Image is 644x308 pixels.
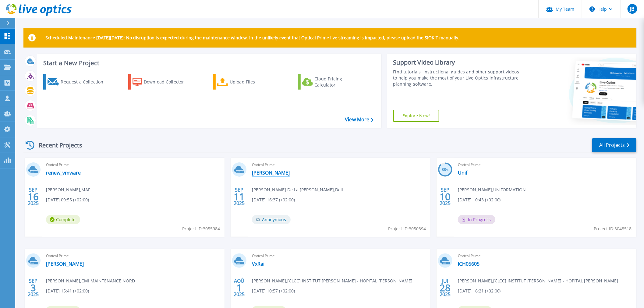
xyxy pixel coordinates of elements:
span: 28 [440,285,451,290]
h3: Start a New Project [43,60,373,66]
a: Explore Now! [393,110,440,122]
span: Optical Prime [252,253,427,259]
span: [DATE] 16:37 (+02:00) [252,196,295,203]
p: Scheduled Maintenance [DATE][DATE]: No disruption is expected during the maintenance window. In t... [45,35,459,40]
div: Cloud Pricing Calculator [314,76,363,88]
span: [DATE] 09:55 (+02:00) [46,196,89,203]
span: Anonymous [252,215,291,224]
span: Project ID: 3048518 [594,225,632,232]
div: Request a Collection [61,76,109,88]
span: % [446,168,448,172]
div: Download Collector [144,76,193,88]
span: Optical Prime [458,161,633,168]
span: JB [630,6,634,11]
a: All Projects [592,138,636,152]
a: ICH05605 [458,261,479,267]
a: VxRail [252,261,266,267]
a: [PERSON_NAME] [252,170,290,176]
span: [PERSON_NAME] , [CLCC] INSTITUT [PERSON_NAME] - HOPITAL [PERSON_NAME] [458,278,618,284]
div: SEP 2025 [27,277,39,299]
span: [PERSON_NAME] De La [PERSON_NAME] , Dell [252,186,343,193]
div: Upload Files [230,76,278,88]
span: Complete [46,215,80,224]
span: [DATE] 15:41 (+02:00) [46,288,89,294]
span: 1 [236,285,242,290]
span: [PERSON_NAME] , MAF [46,186,90,193]
h3: 88 [438,166,452,173]
span: Project ID: 3055984 [182,225,220,232]
span: Optical Prime [458,253,633,259]
span: [PERSON_NAME] , UNIFORMATION [458,186,526,193]
div: SEP 2025 [27,186,39,208]
span: [DATE] 10:43 (+02:00) [458,196,501,203]
a: Upload Files [213,74,281,90]
span: Optical Prime [252,161,427,168]
span: Optical Prime [46,161,221,168]
div: AOÛ 2025 [233,277,245,299]
a: [PERSON_NAME] [46,261,84,267]
span: Optical Prime [46,253,221,259]
span: Project ID: 3050394 [388,225,426,232]
a: Request a Collection [43,74,111,90]
span: [PERSON_NAME] , CMI MAINTENANCE NORD [46,278,135,284]
span: In Progress [458,215,495,224]
span: 16 [28,194,39,199]
span: 3 [30,285,36,290]
a: Cloud Pricing Calculator [298,74,366,90]
div: SEP 2025 [233,186,245,208]
a: Unif [458,170,467,176]
div: Recent Projects [23,138,90,153]
span: 11 [234,194,245,199]
div: Support Video Library [393,58,521,66]
a: renew_vmware [46,170,81,176]
span: [DATE] 16:21 (+02:00) [458,288,501,294]
a: View More [345,117,373,122]
div: JUI 2025 [439,277,451,299]
span: 10 [440,194,451,199]
a: Download Collector [128,74,196,90]
span: [PERSON_NAME] , [CLCC] INSTITUT [PERSON_NAME] - HOPITAL [PERSON_NAME] [252,278,412,284]
div: Find tutorials, instructional guides and other support videos to help you make the most of your L... [393,69,521,87]
span: [DATE] 10:57 (+02:00) [252,288,295,294]
div: SEP 2025 [439,186,451,208]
